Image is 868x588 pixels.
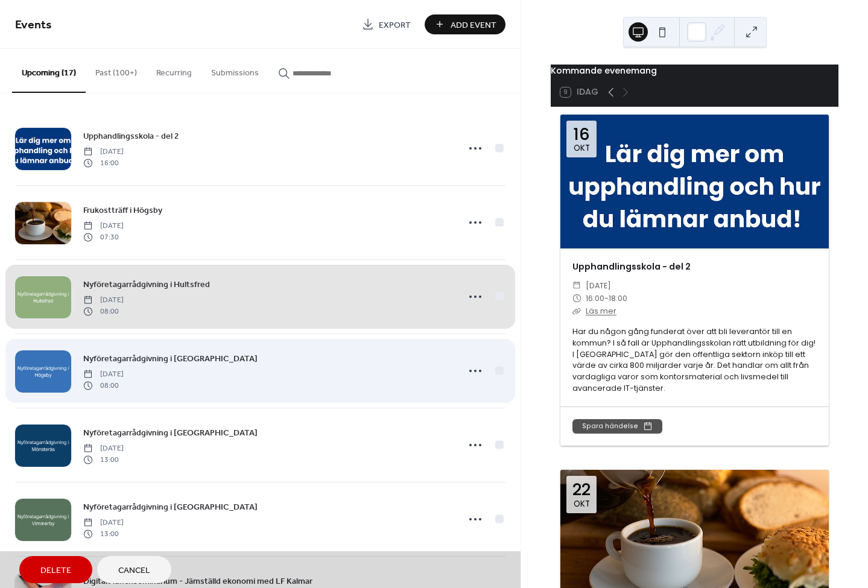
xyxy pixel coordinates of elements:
[19,556,92,583] button: Delete
[586,292,604,305] span: 16:00
[573,126,590,142] div: 16
[572,419,662,434] button: Spara händelse
[86,49,147,92] button: Past (100+)
[425,14,505,34] button: Add Event
[609,292,627,305] span: 18:00
[40,564,71,577] span: Delete
[572,279,581,292] div: ​
[574,500,590,508] div: okt
[572,305,581,317] div: ​
[118,564,150,577] span: Cancel
[551,65,838,78] div: Kommande evenemang
[353,14,420,34] a: Export
[97,556,171,583] button: Cancel
[572,261,691,273] a: Upphandlingsskola - del 2
[12,49,86,93] button: Upcoming (17)
[604,292,609,305] span: -
[586,306,616,316] a: Läs mer
[201,49,268,92] button: Submissions
[574,144,590,153] div: okt
[379,19,411,31] span: Export
[572,481,591,498] div: 22
[451,19,496,31] span: Add Event
[572,292,581,305] div: ​
[586,279,611,292] span: [DATE]
[560,326,829,394] div: Har du någon gång funderat över att bli leverantör till en kommun? I så fall är Upphandlingsskola...
[147,49,201,92] button: Recurring
[15,13,52,37] span: Events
